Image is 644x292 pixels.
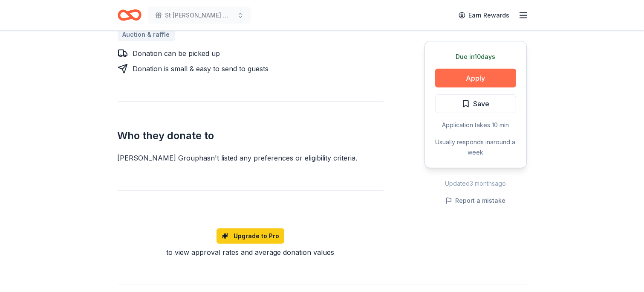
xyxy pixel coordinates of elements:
[165,10,234,20] span: St [PERSON_NAME] Memorial Golf Tournament
[435,120,516,130] div: Application takes 10 min
[435,137,516,158] div: Usually responds in around a week
[118,247,384,257] div: to view approval rates and average donation values
[118,28,175,41] a: Auction & raffle
[148,7,251,24] button: St [PERSON_NAME] Memorial Golf Tournament
[425,178,527,189] div: Updated 3 months ago
[118,153,384,163] div: [PERSON_NAME] Group hasn ' t listed any preferences or eligibility criteria.
[474,98,490,109] span: Save
[445,196,506,206] button: Report a mistake
[133,48,220,58] div: Donation can be picked up
[435,94,516,113] button: Save
[118,5,142,25] a: Home
[118,129,384,143] h2: Who they donate to
[435,69,516,88] button: Apply
[133,64,269,74] div: Donation is small & easy to send to guests
[435,52,516,62] div: Due in 10 days
[217,228,284,244] a: Upgrade to Pro
[453,8,515,23] a: Earn Rewards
